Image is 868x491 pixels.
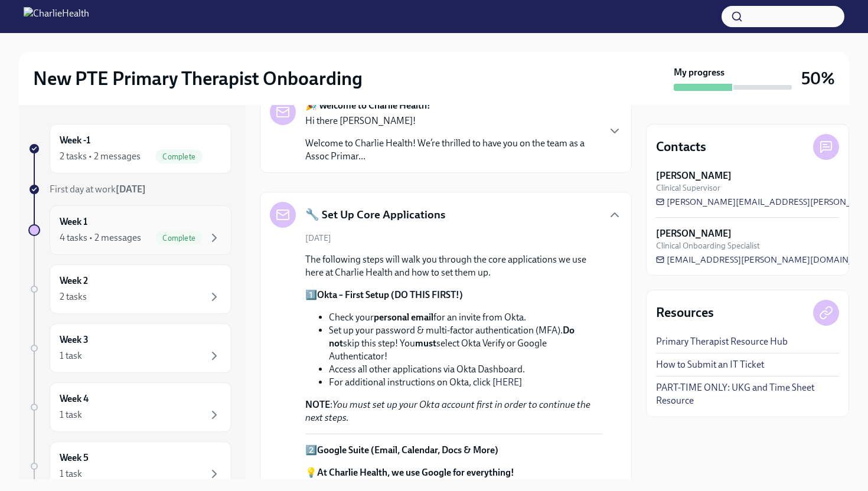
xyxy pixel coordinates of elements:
p: 2️⃣ [305,444,603,457]
span: [DATE] [305,233,331,244]
a: Week 31 task [28,323,231,373]
span: Clinical Supervisor [656,182,720,194]
p: 1️⃣ [305,289,603,302]
a: How to Submit an IT Ticket [656,358,764,371]
img: CharlieHealth [24,7,89,26]
li: For additional instructions on Okta, click [ ] [329,376,603,389]
p: Welcome to Charlie Health! We’re thrilled to have you on the team as a Assoc Primar... [305,137,598,163]
strong: [PERSON_NAME] [656,169,732,182]
h6: Week 5 [60,451,89,464]
span: Complete [155,234,203,243]
a: First day at work[DATE] [28,183,231,196]
p: The following steps will walk you through the core applications we use here at Charlie Health and... [305,253,603,279]
h6: Week -1 [60,134,90,147]
li: Access all other applications via Okta Dashboard. [329,363,603,376]
h6: Week 3 [60,333,89,346]
a: Week 51 task [28,441,231,491]
em: You must set up your Okta account first in order to continue the next steps. [305,399,590,423]
span: First day at work [50,184,146,195]
h4: Contacts [656,138,706,156]
p: Hi there [PERSON_NAME]! [305,114,598,127]
strong: Okta – First Setup (DO THIS FIRST!) [317,289,463,300]
strong: must [415,338,436,349]
h2: New PTE Primary Therapist Onboarding [33,67,363,90]
span: Clinical Onboarding Specialist [656,240,760,251]
a: Week 14 tasks • 2 messagesComplete [28,205,231,255]
li: Set up your password & multi-factor authentication (MFA). skip this step! You select Okta Verify ... [329,324,603,363]
strong: Google Suite (Email, Calendar, Docs & More) [317,444,498,456]
h4: Resources [656,304,714,322]
div: 2 tasks • 2 messages [60,150,141,163]
div: 1 task [60,408,82,421]
strong: 🎉 Welcome to Charlie Health! [305,99,430,112]
div: 1 task [60,349,82,362]
strong: personal email [374,312,433,323]
strong: NOTE [305,399,330,410]
a: Week -12 tasks • 2 messagesComplete [28,124,231,174]
a: HERE [495,377,519,388]
strong: My progress [674,66,725,79]
p: : [305,398,603,424]
h6: Week 4 [60,392,89,405]
a: Week 22 tasks [28,264,231,314]
a: PART-TIME ONLY: UKG and Time Sheet Resource [656,381,839,407]
span: Complete [155,152,203,161]
h5: 🔧 Set Up Core Applications [305,207,445,222]
strong: [PERSON_NAME] [656,227,732,240]
h6: Week 1 [60,215,87,228]
a: Week 41 task [28,382,231,432]
div: 2 tasks [60,290,87,303]
li: Check your for an invite from Okta. [329,311,603,324]
div: 1 task [60,467,82,480]
h6: Week 2 [60,274,88,287]
div: 4 tasks • 2 messages [60,231,141,244]
a: Primary Therapist Resource Hub [656,335,788,348]
strong: At Charlie Health, we use Google for everything! [317,467,514,478]
h3: 50% [801,68,835,89]
strong: [DATE] [116,184,146,195]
